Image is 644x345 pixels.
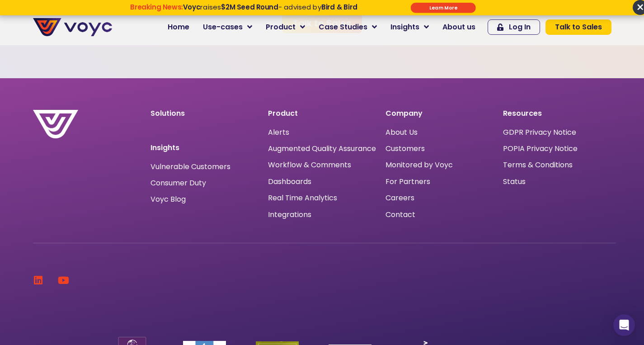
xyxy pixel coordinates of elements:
a: Product [259,18,312,36]
a: Insights [384,18,436,36]
span: Home [168,22,189,33]
span: Use-cases [203,22,243,33]
span: Case Studies [319,22,367,33]
strong: Voyc [183,2,200,12]
a: Augmented Quality Assurance [268,144,376,153]
div: Breaking News: Voyc raises $2M Seed Round - advised by Bird & Bird [95,3,391,19]
span: Insights [390,22,419,33]
span: Talk to Sales [555,24,602,31]
span: raises - advised by [183,2,357,12]
a: Case Studies [312,18,384,36]
span: Log In [509,24,531,31]
a: Vulnerable Customers [150,163,230,170]
strong: $2M Seed Round [221,2,278,12]
a: Use-cases [196,18,259,36]
span: About us [442,22,475,33]
p: Insights [150,144,259,151]
strong: Bird & Bird [321,2,357,12]
img: voyc-full-logo [33,18,112,36]
a: Solutions [150,108,185,118]
span: Product [266,22,296,33]
p: Company [385,110,494,117]
a: Home [161,18,196,36]
a: Consumer Duty [150,180,206,187]
p: Resources [503,110,611,117]
p: Product [268,110,376,117]
div: Open Intercom Messenger [613,314,635,336]
a: Log In [488,19,540,35]
a: About us [436,18,482,36]
div: Submit [410,3,475,13]
a: Talk to Sales [545,19,611,35]
strong: Breaking News: [130,2,183,12]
